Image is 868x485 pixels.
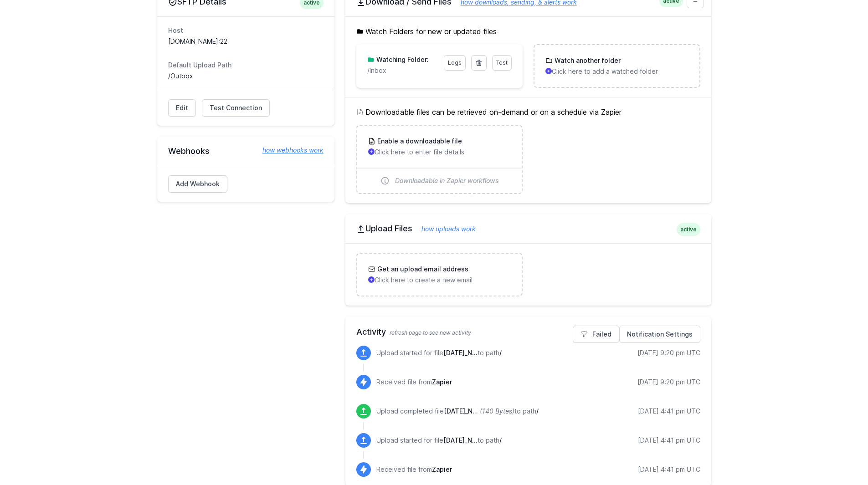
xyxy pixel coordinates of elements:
a: how webhooks work [253,146,324,155]
a: Notification Settings [619,326,700,343]
div: [DATE] 4:41 pm UTC [638,465,700,474]
span: / [499,349,502,357]
p: Upload completed file to path [376,407,539,416]
a: Get an upload email address Click here to create a new email [357,254,522,296]
a: how uploads work [412,225,476,233]
span: 09-09-2025_NYSEG_42497164148_PTM Solar.txt [443,349,478,357]
dd: /Outbox [168,71,324,81]
p: Upload started for file to path [376,436,502,445]
span: 09-02-2025_NYSEG_42727441731_PTM Solar.txt [443,436,478,444]
a: Edit [168,99,196,117]
p: /Inbox [367,66,438,75]
span: 09-02-2025_NYSEG_42727441731_PTM Solar.txt [444,407,478,415]
i: (140 Bytes) [480,407,514,415]
h3: Enable a downloadable file [375,137,462,146]
p: Upload started for file to path [376,348,502,357]
span: Downloadable in Zapier workflows [395,176,499,185]
div: [DATE] 9:20 pm UTC [637,378,700,387]
div: [DATE] 4:41 pm UTC [638,407,700,416]
p: Click here to add a watched folder [545,67,688,76]
h2: Activity [356,326,700,338]
h2: Upload Files [356,223,700,234]
a: Add Webhook [168,175,227,193]
a: Test [492,55,512,71]
h5: Downloadable files can be retrieved on-demand or on a schedule via Zapier [356,107,700,117]
span: active [677,223,700,236]
h3: Get an upload email address [375,265,468,274]
a: Test Connection [202,99,270,117]
a: Logs [444,55,466,71]
h3: Watching Folder: [375,55,429,64]
span: Test Connection [210,103,262,112]
p: Received file from [376,465,452,474]
span: refresh page to see new activity [390,329,471,336]
h5: Watch Folders for new or updated files [356,26,700,37]
div: [DATE] 4:41 pm UTC [638,436,700,445]
a: Watch another folder Click here to add a watched folder [534,45,699,87]
dd: [DOMAIN_NAME]:22 [168,37,324,46]
span: Test [496,59,508,66]
a: Failed [573,326,619,343]
span: / [536,407,539,415]
a: Enable a downloadable file Click here to enter file details Downloadable in Zapier workflows [357,126,522,193]
h2: Webhooks [168,146,324,157]
div: [DATE] 9:20 pm UTC [637,348,700,357]
span: Zapier [432,465,452,473]
dt: Default Upload Path [168,61,324,70]
span: / [499,436,502,444]
p: Click here to create a new email [368,276,511,285]
span: Zapier [432,378,452,386]
p: Click here to enter file details [368,148,511,157]
dt: Host [168,26,324,35]
h3: Watch another folder [553,56,621,65]
p: Received file from [376,378,452,387]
